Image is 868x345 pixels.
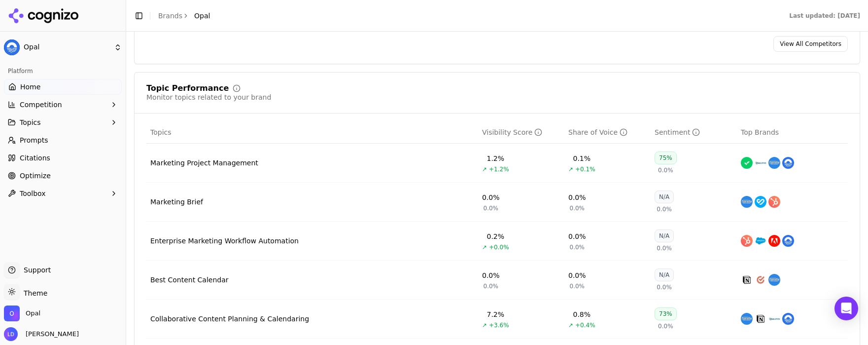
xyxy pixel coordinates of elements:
a: Optimize [4,168,122,184]
img: asana [741,196,753,208]
span: +0.0% [489,243,509,251]
img: salesforce [755,235,766,247]
img: opal [782,235,794,247]
span: Toolbox [20,189,46,198]
a: Collaborative Content Planning & Calendaring [150,314,309,324]
span: Support [20,265,51,275]
th: Top Brands [737,121,848,144]
th: shareOfVoice [564,121,651,144]
img: asana [741,313,753,325]
a: Marketing Brief [150,197,203,207]
div: 75% [655,152,677,164]
img: hubspot [741,235,753,247]
div: 73% [655,307,677,320]
span: Opal [26,309,40,318]
a: Brands [158,12,182,20]
img: bynder [755,196,766,208]
button: Open user button [4,327,79,341]
div: Platform [4,63,122,79]
div: 0.8% [573,309,591,319]
img: clickup [768,313,780,325]
div: Share of Voice [568,127,627,137]
img: notion [741,274,753,286]
span: [PERSON_NAME] [22,330,79,339]
span: Optimize [20,171,51,181]
span: Top Brands [741,127,779,137]
th: sentiment [651,121,737,144]
div: 0.2% [487,231,505,241]
a: Prompts [4,132,122,148]
th: Topics [146,121,478,144]
nav: breadcrumb [158,11,210,21]
span: Competition [20,100,62,110]
span: Theme [20,289,47,297]
img: hubspot [768,196,780,208]
img: asana [768,274,780,286]
div: 0.1% [573,153,591,163]
img: wrike [741,157,753,169]
span: Opal [194,11,210,21]
div: Visibility Score [482,127,542,137]
div: Marketing Project Management [150,158,258,168]
span: Home [20,82,40,92]
span: 0.0% [484,282,499,290]
th: visibilityScore [478,121,564,144]
span: ↗ [482,165,487,173]
div: 0.0% [568,231,586,241]
span: 0.0% [484,204,499,212]
div: 7.2% [487,309,505,319]
span: ↗ [568,165,573,173]
span: Citations [20,153,50,163]
div: N/A [655,268,674,281]
span: +3.6% [489,321,509,329]
img: notion [755,313,766,325]
span: 0.0% [657,244,672,252]
span: Topics [150,127,172,137]
img: clickup [755,157,766,169]
a: Best Content Calendar [150,275,229,285]
span: ↗ [482,321,487,329]
span: Prompts [20,135,48,145]
div: Sentiment [655,127,700,137]
img: adobe [768,235,780,247]
img: asana [768,157,780,169]
a: Home [4,79,122,95]
img: Opal [4,39,20,55]
span: Topics [20,117,41,127]
a: Enterprise Marketing Workflow Automation [150,236,299,246]
div: 0.0% [482,270,500,280]
div: 0.0% [568,192,586,202]
div: 0.0% [568,270,586,280]
div: N/A [655,230,674,242]
span: +0.1% [575,165,595,173]
span: 0.0% [657,283,672,291]
img: opal [782,157,794,169]
div: N/A [655,191,674,203]
div: Data table [146,121,848,339]
img: Lee Dussinger [4,327,18,341]
button: Open organization switcher [4,306,40,321]
span: +1.2% [489,165,509,173]
div: 0.0% [482,192,500,202]
a: View All Competitors [773,36,848,52]
span: ↗ [482,243,487,251]
div: 1.2% [487,153,505,163]
span: 0.0% [658,322,673,330]
div: Last updated: [DATE] [789,12,860,20]
span: ↗ [568,321,573,329]
div: Topic Performance [146,84,229,92]
img: Opal [4,306,20,321]
span: 0.0% [657,205,672,213]
span: Opal [24,43,110,52]
button: Topics [4,115,122,130]
button: Toolbox [4,186,122,201]
span: 0.0% [658,166,673,174]
img: coschedule [755,274,766,286]
span: 0.0% [570,282,585,290]
div: Monitor topics related to your brand [146,92,271,102]
div: Open Intercom Messenger [834,297,858,320]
